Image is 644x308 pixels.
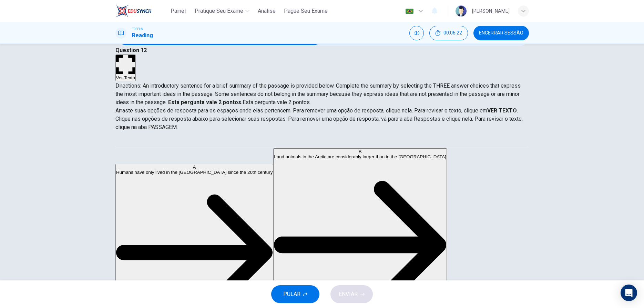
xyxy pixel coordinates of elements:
[271,285,319,303] button: PULAR
[115,107,529,115] p: Arraste suas opções de resposta para os espaços onde elas pertencem. Para remover uma opção de re...
[479,30,523,36] span: Encerrar Sessão
[473,26,529,40] button: Encerrar Sessão
[281,5,330,17] button: Pague Seu Exame
[274,149,446,154] div: B
[243,99,311,106] span: Esta pergunta vale 2 pontos.
[429,26,468,40] div: Esconder
[116,165,273,170] div: A
[115,115,529,131] p: Clique nas opções de resposta abaixo para selecionar suas respostas. Para remover uma opção de re...
[621,285,637,301] div: Open Intercom Messenger
[258,7,276,15] span: Análise
[284,7,328,15] span: Pague Seu Exame
[192,5,252,17] button: Pratique seu exame
[195,7,243,15] span: Pratique seu exame
[429,26,468,40] button: 00:06:22
[456,6,467,17] img: Profile picture
[115,4,152,18] img: EduSynch logo
[116,170,273,175] span: Humans have only lived in the [GEOGRAPHIC_DATA] since the 20th century
[405,9,414,14] img: pt
[132,31,153,40] h1: Reading
[487,107,518,114] strong: VER TEXTO.
[115,131,529,148] div: Choose test type tabs
[472,7,510,15] div: [PERSON_NAME]
[132,27,143,31] span: TOEFL®
[274,154,446,159] span: Land animals in the Arctic are considerably larger than in the [GEOGRAPHIC_DATA]
[255,5,278,17] button: Análise
[115,82,521,106] span: Directions: An introductory sentence for a brief summary of the passage is provided below. Comple...
[283,289,300,299] span: PULAR
[443,30,462,36] span: 00:06:22
[171,7,186,15] span: Painel
[115,46,529,54] h4: Question 12
[167,99,243,106] strong: Esta pergunta vale 2 pontos.
[167,5,189,17] button: Painel
[115,54,136,81] button: Ver Texto
[409,26,424,40] div: Silenciar
[115,4,167,18] a: EduSynch logo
